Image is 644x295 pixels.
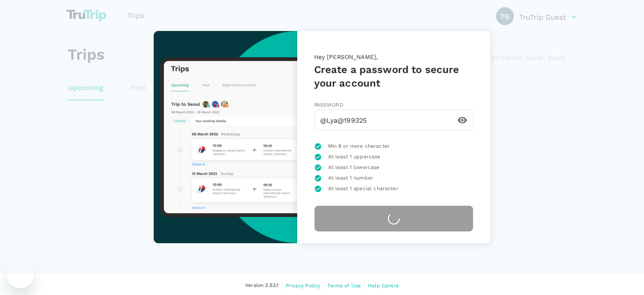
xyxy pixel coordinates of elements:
a: Terms of Use [327,281,361,290]
img: trutrip-set-password [154,31,297,243]
span: Version 3.53.1 [245,281,279,290]
span: Help Centre [368,283,399,289]
button: toggle password visibility [452,110,473,130]
span: At least 1 special character [328,185,398,193]
span: At least 1 number [328,174,373,183]
a: Privacy Policy [286,281,320,290]
span: At least 1 lowercase [328,163,380,172]
h5: Create a password to secure your account [314,63,473,90]
span: Password [314,102,343,108]
span: At least 1 uppercase [328,153,381,161]
p: Hey [PERSON_NAME], [314,53,473,63]
span: Privacy Policy [286,283,320,289]
iframe: Button to launch messaging window [7,261,34,288]
a: Help Centre [368,281,399,290]
span: Min 8 or more character [328,142,390,151]
span: Terms of Use [327,283,361,289]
